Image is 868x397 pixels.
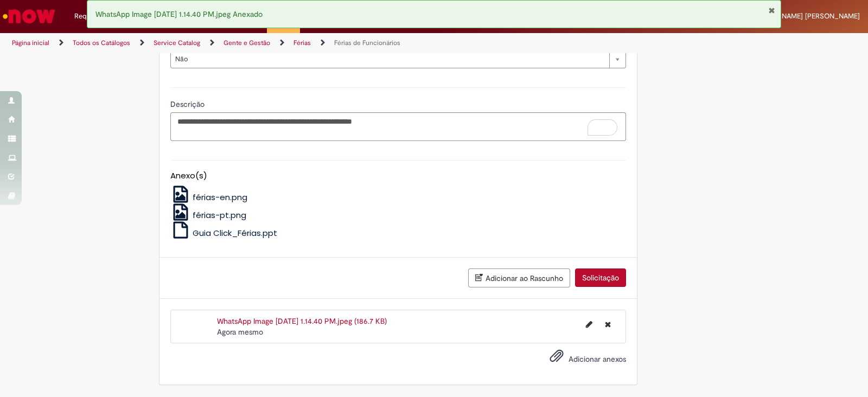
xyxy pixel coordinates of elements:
[217,316,387,326] a: WhatsApp Image [DATE] 1.14.40 PM.jpeg (186.7 KB)
[293,39,311,47] a: Férias
[193,227,277,239] span: Guia Click_Férias.ppt
[8,33,571,53] ul: Trilhas de página
[768,6,775,15] button: Fechar Notificação
[334,39,400,47] a: Férias de Funcionários
[154,39,200,47] a: Service Catalog
[73,39,130,47] a: Todos os Catálogos
[224,39,270,47] a: Gente e Gestão
[170,171,626,181] h5: Anexo(s)
[748,11,860,21] span: [PERSON_NAME] [PERSON_NAME]
[547,346,566,371] button: Adicionar anexos
[579,316,599,333] button: Editar nome de arquivo WhatsApp Image 2025-10-01 at 1.14.40 PM.jpeg
[12,39,49,47] a: Página inicial
[170,227,278,239] a: Guia Click_Férias.ppt
[175,50,604,68] span: Não
[569,354,626,364] span: Adicionar anexos
[217,327,263,337] time: 01/10/2025 13:15:19
[217,327,263,337] span: Agora mesmo
[170,209,247,221] a: férias-pt.png
[468,268,570,287] button: Adicionar ao Rascunho
[193,209,246,221] span: férias-pt.png
[170,99,207,109] span: Descrição
[193,191,247,203] span: férias-en.png
[170,191,248,203] a: férias-en.png
[1,5,57,27] img: ServiceNow
[74,11,112,22] span: Requisições
[95,9,263,19] span: WhatsApp Image [DATE] 1.14.40 PM.jpeg Anexado
[598,316,617,333] button: Excluir WhatsApp Image 2025-10-01 at 1.14.40 PM.jpeg
[170,112,626,142] textarea: To enrich screen reader interactions, please activate Accessibility in Grammarly extension settings
[575,268,626,287] button: Solicitação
